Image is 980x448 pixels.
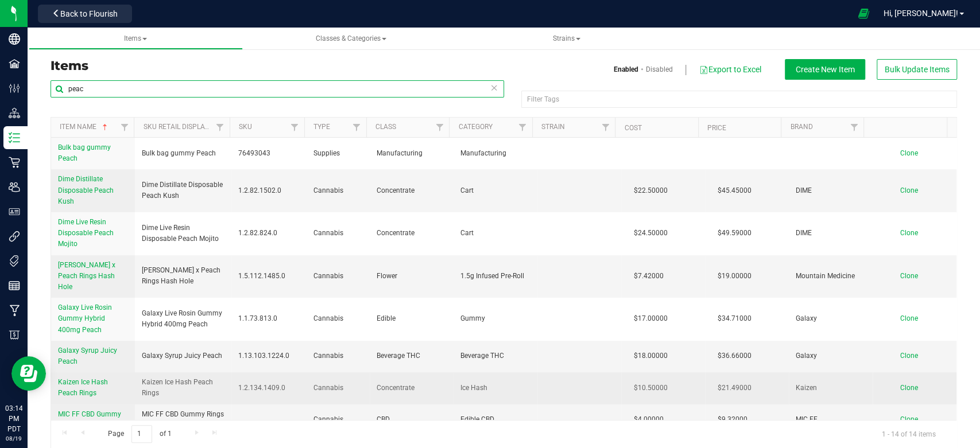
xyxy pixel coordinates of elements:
[712,348,757,364] span: $36.66000
[9,83,20,94] inline-svg: Configuration
[58,378,108,397] span: Kaizen Ice Hash Peach Rings
[513,118,532,137] a: Filter
[877,59,957,80] button: Bulk Update Items
[142,308,224,330] span: Galaxy Live Rosin Gummy Hybrid 400mg Peach
[541,123,565,131] a: Strain
[796,313,866,324] span: Galaxy
[900,384,917,392] span: Clone
[553,34,580,42] span: Strains
[845,118,863,137] a: Filter
[900,314,917,322] span: Clone
[625,124,642,132] a: Cost
[873,425,945,442] span: 1 - 14 of 14 items
[460,383,530,394] span: Ice Hash
[313,414,363,425] span: Cannabis
[712,182,757,199] span: $45.45000
[460,271,530,282] span: 1.5g Infused Pre-Roll
[51,59,495,73] h3: Items
[58,217,128,250] a: Dime Live Resin Disposable Peach Mojito
[900,149,929,157] a: Clone
[58,303,112,333] span: Galaxy Live Rosin Gummy Hybrid 400mg Peach
[142,350,222,361] span: Galaxy Syrup Juicy Peach
[796,383,866,394] span: Kaizen
[628,268,669,285] span: $7.42000
[900,229,929,237] a: Clone
[58,410,121,429] span: MIC FF CBD Gummy Rings Peach
[58,260,128,293] a: [PERSON_NAME] x Peach Rings Hash Hole
[900,384,929,392] a: Clone
[377,383,447,394] span: Concentrate
[58,142,128,164] a: Bulk bag gummy Peach
[900,352,917,360] span: Clone
[699,60,762,79] button: Export to Excel
[375,123,396,131] a: Class
[124,34,147,42] span: Items
[796,271,866,282] span: Mountain Medicine
[377,185,447,196] span: Concentrate
[900,272,917,280] span: Clone
[9,305,20,316] inline-svg: Manufacturing
[885,65,950,74] span: Bulk Update Items
[628,380,673,396] span: $10.50000
[9,33,20,45] inline-svg: Company
[628,411,669,428] span: $4.00000
[60,123,110,131] a: Item Name
[238,148,300,159] span: 76493043
[628,182,673,199] span: $22.50000
[796,414,866,425] span: MIC FF
[313,123,330,131] a: Type
[628,310,673,327] span: $17.00000
[9,329,20,341] inline-svg: Billing
[142,409,224,431] span: MIC FF CBD Gummy Rings Peach
[58,261,115,291] span: [PERSON_NAME] x Peach Rings Hash Hole
[58,345,128,367] a: Galaxy Syrup Juicy Peach
[900,352,929,360] a: Clone
[313,313,363,324] span: Cannabis
[460,148,530,159] span: Manufacturing
[238,185,300,196] span: 1.2.82.1502.0
[377,148,447,159] span: Manufacturing
[796,65,855,74] span: Create New Item
[900,415,929,423] a: Clone
[460,228,530,239] span: Cart
[900,272,929,280] a: Clone
[115,118,134,137] a: Filter
[144,123,230,131] a: Sku Retail Display Name
[9,181,20,193] inline-svg: Users
[313,148,363,159] span: Supplies
[238,271,300,282] span: 1.5.112.1485.0
[142,180,224,201] span: Dime Distillate Disposable Peach Kush
[142,148,216,159] span: Bulk bag gummy Peach
[58,218,114,248] span: Dime Live Resin Disposable Peach Mojito
[313,383,363,394] span: Cannabis
[377,350,447,361] span: Beverage THC
[884,9,958,18] span: Hi, [PERSON_NAME]!
[9,280,20,291] inline-svg: Reports
[58,302,128,336] a: Galaxy Live Rosin Gummy Hybrid 400mg Peach
[796,185,866,196] span: DIME
[238,383,300,394] span: 1.2.134.1409.0
[900,415,917,423] span: Clone
[313,185,363,196] span: Cannabis
[712,411,753,428] span: $9.32000
[98,425,181,443] span: Page of 1
[313,228,363,239] span: Cannabis
[142,265,224,287] span: [PERSON_NAME] x Peach Rings Hash Hole
[596,118,615,137] a: Filter
[285,118,304,137] a: Filter
[238,350,300,361] span: 1.13.103.1224.0
[313,271,363,282] span: Cannabis
[58,175,114,205] span: Dime Distillate Disposable Peach Kush
[712,380,757,396] span: $21.49000
[460,185,530,196] span: Cart
[900,149,917,157] span: Clone
[796,350,866,361] span: Galaxy
[239,123,252,131] a: SKU
[460,414,530,425] span: Edible CBD
[850,2,876,25] span: Open Ecommerce Menu
[5,403,22,434] p: 03:14 PM PDT
[614,64,638,75] a: Enabled
[460,313,530,324] span: Gummy
[9,107,20,119] inline-svg: Distribution
[377,313,447,324] span: Edible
